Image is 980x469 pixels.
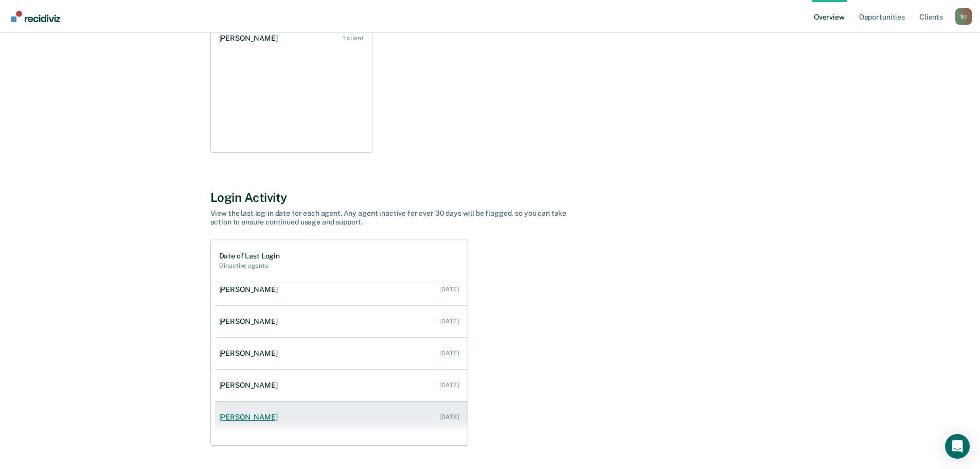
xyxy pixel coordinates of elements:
div: 1 client [343,34,363,42]
a: [PERSON_NAME] [DATE] [215,371,468,400]
div: [PERSON_NAME] [219,34,282,43]
a: [PERSON_NAME] [DATE] [215,403,468,432]
div: [DATE] [439,286,459,293]
div: [DATE] [439,413,459,421]
div: Login Activity [210,190,770,205]
div: [PERSON_NAME] [219,413,282,422]
div: [DATE] [439,381,459,389]
a: [PERSON_NAME] [DATE] [215,307,468,336]
div: [DATE] [439,350,459,357]
a: [PERSON_NAME] [DATE] [215,275,468,304]
div: [PERSON_NAME] [219,317,282,326]
div: [PERSON_NAME] [219,285,282,294]
div: [DATE] [439,318,459,325]
button: Profile dropdown button [955,8,972,25]
h1: Date of Last Login [219,252,280,260]
h2: 0 inactive agents [219,262,280,269]
div: View the last log-in date for each agent. Any agent inactive for over 30 days will be flagged, so... [210,209,571,227]
div: Open Intercom Messenger [945,434,970,459]
img: Recidiviz [11,11,60,22]
div: [PERSON_NAME] [219,349,282,358]
a: [PERSON_NAME] [DATE] [215,339,468,368]
div: B J [955,8,972,25]
a: [PERSON_NAME] 1 client [215,24,372,53]
div: [PERSON_NAME] [219,381,282,390]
